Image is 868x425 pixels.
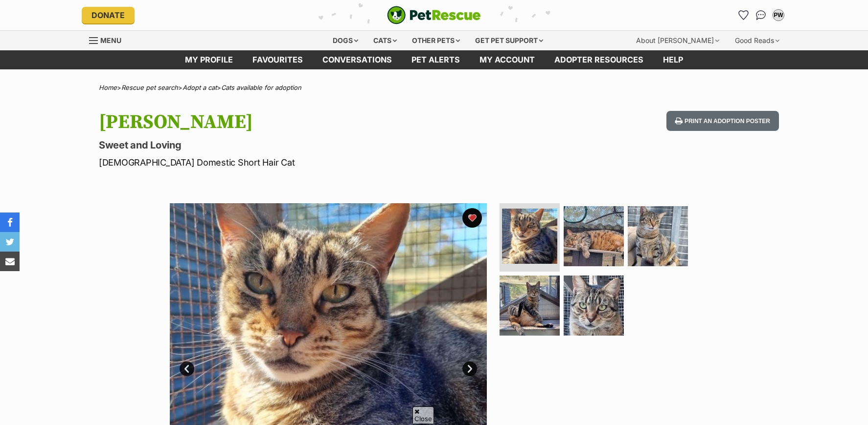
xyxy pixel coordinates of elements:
div: Cats [366,31,404,50]
img: chat-41dd97257d64d25036548639549fe6c8038ab92f7586957e7f3b1b290dea8141.svg [756,10,766,20]
a: My account [470,50,545,69]
img: Photo of Nancy [564,276,624,336]
h1: [PERSON_NAME] [99,111,513,133]
img: Photo of Nancy [564,206,624,266]
div: PW [774,10,783,20]
button: My account [771,7,786,23]
button: Print an adoption poster [666,111,779,131]
span: Close [412,406,434,424]
ul: Account quick links [735,7,786,23]
button: favourite [462,208,482,228]
a: Conversations [753,7,769,23]
div: Other pets [405,31,467,50]
p: Sweet and Loving [99,138,513,152]
img: Photo of Nancy [628,206,688,266]
div: Get pet support [468,31,550,50]
a: Next [462,361,477,376]
a: Prev [180,361,194,376]
img: logo-cat-932fe2b9b8326f06289b0f2fb663e598f794de774fb13d1741a6617ecf9a85b4.svg [387,6,481,24]
p: [DEMOGRAPHIC_DATA] Domestic Short Hair Cat [99,156,513,169]
div: Good Reads [728,31,786,50]
img: Photo of Nancy [500,276,560,336]
div: About [PERSON_NAME] [629,31,726,50]
img: Photo of Nancy [502,209,557,264]
a: Adopter resources [545,50,653,69]
a: Rescue pet search [121,84,178,91]
span: Menu [100,36,121,44]
a: PetRescue [387,6,481,24]
a: My profile [175,50,243,69]
a: Adopt a cat [183,84,217,91]
div: Dogs [326,31,365,50]
a: Cats available for adoption [221,84,301,91]
a: Pet alerts [402,50,470,69]
a: Home [99,84,117,91]
a: Help [653,50,693,69]
a: Favourites [735,7,751,23]
div: > > > [74,84,794,91]
a: Menu [89,31,128,48]
a: Favourites [243,50,313,69]
a: Donate [82,7,135,23]
a: conversations [313,50,402,69]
